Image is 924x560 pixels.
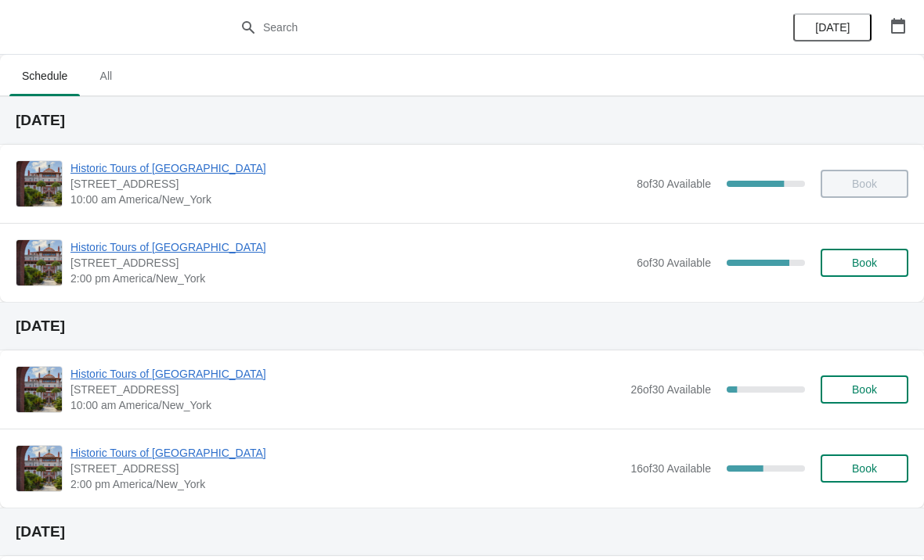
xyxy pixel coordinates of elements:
span: Historic Tours of [GEOGRAPHIC_DATA] [70,239,629,255]
img: Historic Tours of Flagler College | 74 King Street, St. Augustine, FL, USA | 10:00 am America/New... [16,367,62,412]
button: Book [821,454,908,483]
span: [STREET_ADDRESS] [70,382,623,397]
span: [DATE] [815,21,850,34]
h2: [DATE] [16,524,908,540]
span: 6 of 30 Available [637,257,711,269]
button: [DATE] [793,13,872,41]
img: Historic Tours of Flagler College | 74 King Street, St. Augustine, FL, USA | 2:00 pm America/New_... [16,446,62,491]
span: Historic Tours of [GEOGRAPHIC_DATA] [70,445,623,461]
span: [STREET_ADDRESS] [70,176,629,192]
span: [STREET_ADDRESS] [70,255,629,271]
input: Search [262,13,693,41]
span: 26 of 30 Available [630,383,711,396]
button: Book [821,249,908,277]
span: Historic Tours of [GEOGRAPHIC_DATA] [70,366,623,382]
span: 8 of 30 Available [637,178,711,190]
span: All [86,62,125,90]
span: Schedule [9,62,80,90]
span: 16 of 30 Available [630,462,711,475]
span: 10:00 am America/New_York [70,397,623,413]
span: Book [852,257,877,269]
span: Book [852,383,877,396]
span: [STREET_ADDRESS] [70,461,623,476]
span: 10:00 am America/New_York [70,192,629,207]
span: Historic Tours of [GEOGRAPHIC_DATA] [70,160,629,176]
button: Book [821,375,908,404]
span: Book [852,462,877,475]
h2: [DATE] [16,318,908,334]
span: 2:00 pm America/New_York [70,271,629,286]
img: Historic Tours of Flagler College | 74 King Street, St. Augustine, FL, USA | 2:00 pm America/New_... [16,240,62,285]
span: 2:00 pm America/New_York [70,476,623,492]
h2: [DATE] [16,113,908,128]
img: Historic Tours of Flagler College | 74 King Street, St. Augustine, FL, USA | 10:00 am America/New... [16,161,62,206]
